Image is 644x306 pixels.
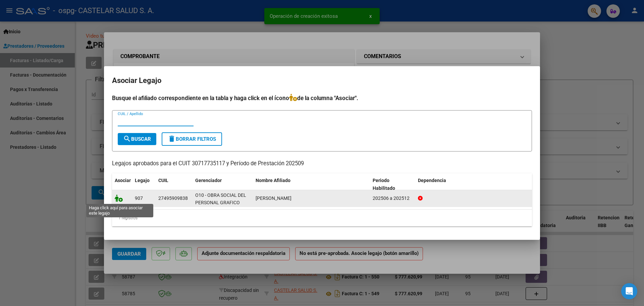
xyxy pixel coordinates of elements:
datatable-header-cell: Dependencia [415,173,532,195]
datatable-header-cell: CUIL [156,173,193,195]
datatable-header-cell: Gerenciador [193,173,253,195]
datatable-header-cell: Asociar [112,173,132,195]
datatable-header-cell: Periodo Habilitado [370,173,415,195]
span: Asociar [115,178,131,183]
span: Buscar [123,136,151,142]
span: O10 - OBRA SOCIAL DEL PERSONAL GRAFICO [195,192,246,206]
div: Open Intercom Messenger [621,283,637,299]
mat-icon: search [123,135,131,143]
span: Nombre Afiliado [256,178,290,183]
span: Dependencia [418,178,446,183]
div: 202506 a 202512 [373,194,413,202]
span: CUIL [158,178,168,183]
span: CASTAÑO KEILA SOFIA [256,195,291,201]
div: 27495909838 [158,194,188,202]
p: Legajos aprobados para el CUIT 30717735117 y Período de Prestación 202509 [112,160,532,168]
mat-icon: delete [168,135,176,143]
span: 907 [135,195,143,201]
button: Borrar Filtros [162,132,222,146]
h2: Asociar Legajo [112,74,532,87]
span: Borrar Filtros [168,136,216,142]
datatable-header-cell: Nombre Afiliado [253,173,370,195]
datatable-header-cell: Legajo [132,173,156,195]
div: 1 registros [112,210,532,226]
button: Buscar [118,133,156,145]
span: Legajo [135,178,150,183]
span: Gerenciador [195,178,222,183]
span: Periodo Habilitado [373,178,395,191]
h4: Busque el afiliado correspondiente en la tabla y haga click en el ícono de la columna "Asociar". [112,94,532,102]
